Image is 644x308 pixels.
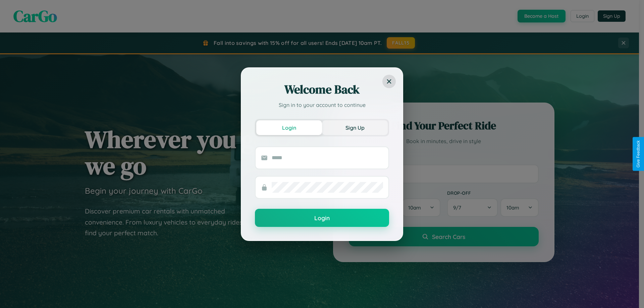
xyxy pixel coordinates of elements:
[255,101,389,109] p: Sign in to your account to continue
[256,120,322,135] button: Login
[255,81,389,98] h2: Welcome Back
[322,120,388,135] button: Sign Up
[636,140,641,168] div: Give Feedback
[255,209,389,227] button: Login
